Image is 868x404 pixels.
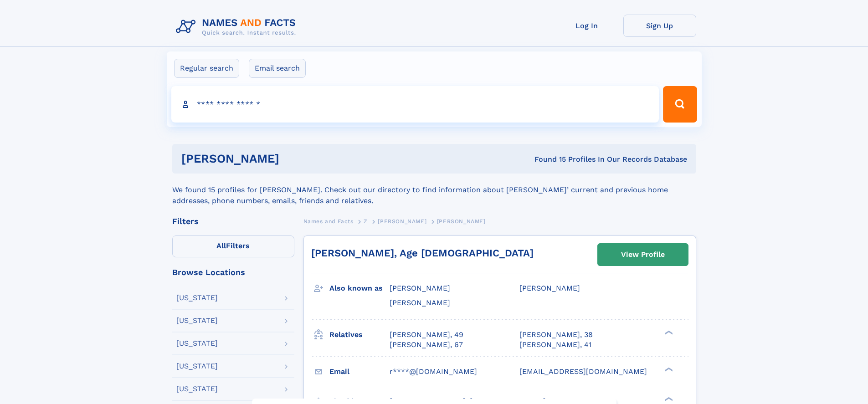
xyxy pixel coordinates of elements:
div: [US_STATE] [176,317,218,324]
span: [EMAIL_ADDRESS][DOMAIN_NAME] [519,367,647,376]
a: [PERSON_NAME], 49 [390,330,463,340]
div: ❯ [663,366,673,372]
h3: Also known as [329,281,390,296]
h3: Relatives [329,327,390,343]
span: [PERSON_NAME] [390,284,450,292]
a: [PERSON_NAME] [378,215,426,227]
label: Filters [172,235,294,257]
span: [PERSON_NAME] [519,284,580,292]
div: [US_STATE] [176,340,218,347]
a: Log In [550,15,623,37]
a: Names and Facts [303,215,354,227]
div: [US_STATE] [176,385,218,393]
div: Found 15 Profiles In Our Records Database [407,154,687,164]
span: [PERSON_NAME] [437,218,486,225]
img: Logo Names and Facts [172,15,303,39]
a: [PERSON_NAME], 67 [390,340,463,350]
a: View Profile [598,244,688,266]
div: We found 15 profiles for [PERSON_NAME]. Check out our directory to find information about [PERSON... [172,174,696,206]
a: [PERSON_NAME], 41 [519,340,591,350]
div: View Profile [621,244,665,265]
div: [US_STATE] [176,294,218,302]
div: ❯ [663,396,673,402]
div: ❯ [663,329,673,335]
label: Email search [249,59,306,78]
span: Z [364,218,368,225]
span: [PERSON_NAME] [378,218,426,225]
h1: [PERSON_NAME] [181,153,407,164]
div: Filters [172,217,294,225]
button: Search Button [663,86,697,123]
a: Sign Up [623,15,696,37]
label: Regular search [174,59,239,78]
div: Browse Locations [172,268,294,276]
input: search input [171,86,659,123]
span: All [216,241,226,250]
a: [PERSON_NAME], Age [DEMOGRAPHIC_DATA] [311,247,534,259]
h3: Email [329,364,390,379]
span: [PERSON_NAME] [390,298,450,307]
a: [PERSON_NAME], 38 [519,330,593,340]
a: Z [364,215,368,227]
div: [US_STATE] [176,363,218,370]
